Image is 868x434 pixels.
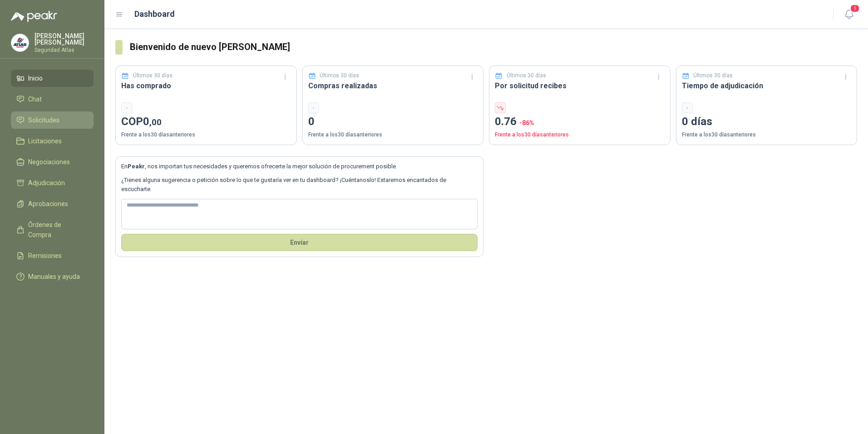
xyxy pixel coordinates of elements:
[133,71,173,80] p: Últimos 30 días
[11,216,94,243] a: Órdenes de Compra
[149,117,162,127] span: ,00
[11,34,29,51] img: Company Logo
[128,163,145,170] b: Peakr
[28,272,80,282] span: Manuales y ayuda
[11,195,94,212] a: Aprobaciones
[28,94,42,104] span: Chat
[11,268,94,285] a: Manuales y ayuda
[308,131,478,139] p: Frente a los 30 días anteriores
[121,80,291,91] h3: Has comprado
[28,178,65,188] span: Adjudicación
[11,11,57,22] img: Logo peakr
[143,115,162,128] span: 0
[11,174,94,192] a: Adjudicación
[682,113,852,131] p: 0 días
[11,111,94,129] a: Solicitudes
[507,71,546,80] p: Últimos 30 días
[28,157,70,167] span: Negociaciones
[495,80,665,91] h3: Por solicitud recibes
[682,131,852,139] p: Frente a los 30 días anteriores
[28,115,59,125] span: Solicitudes
[308,102,319,113] div: -
[495,131,665,139] p: Frente a los 30 días anteriores
[121,234,478,251] button: Envíar
[28,199,68,209] span: Aprobaciones
[28,136,62,146] span: Licitaciones
[130,40,857,54] h3: Bienvenido de nuevo [PERSON_NAME]
[850,4,860,13] span: 1
[134,8,175,20] h1: Dashboard
[35,33,94,45] p: [PERSON_NAME] [PERSON_NAME]
[121,131,291,139] p: Frente a los 30 días anteriores
[28,251,62,261] span: Remisiones
[121,162,478,171] p: En , nos importan tus necesidades y queremos ofrecerte la mejor solución de procurement posible.
[693,71,733,80] p: Últimos 30 días
[121,113,291,131] p: COP
[11,70,94,87] a: Inicio
[320,71,359,80] p: Últimos 30 días
[35,47,94,53] p: Seguridad Atlas
[28,73,43,83] span: Inicio
[519,119,534,126] span: -86 %
[28,220,85,240] span: Órdenes de Compra
[308,80,478,91] h3: Compras realizadas
[11,132,94,150] a: Licitaciones
[308,113,478,131] p: 0
[682,80,852,91] h3: Tiempo de adjudicación
[11,153,94,171] a: Negociaciones
[841,6,857,23] button: 1
[682,102,693,113] div: -
[121,176,478,194] p: ¿Tienes alguna sugerencia o petición sobre lo que te gustaría ver en tu dashboard? ¡Cuéntanoslo! ...
[121,102,132,113] div: -
[11,247,94,264] a: Remisiones
[11,91,94,108] a: Chat
[495,113,665,131] p: 0.76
